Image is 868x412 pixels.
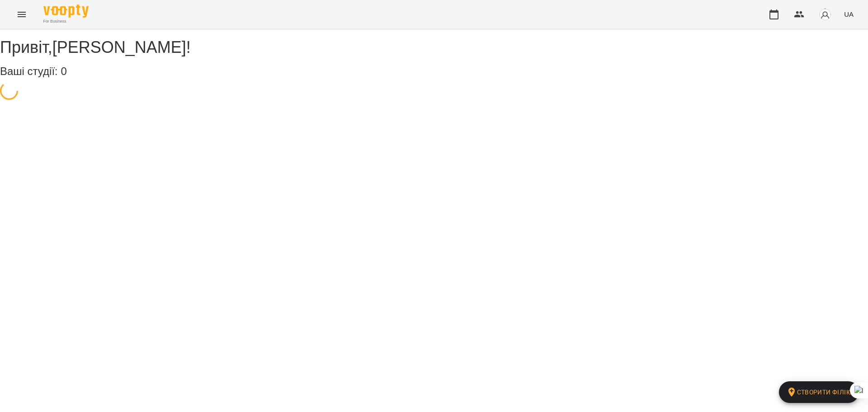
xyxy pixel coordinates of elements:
button: UA [840,6,857,23]
img: avatar_s.png [819,8,831,21]
span: UA [844,9,854,19]
button: Menu [11,4,33,25]
span: 0 [61,65,66,77]
img: Voopty Logo [43,5,89,18]
span: For Business [43,19,89,24]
